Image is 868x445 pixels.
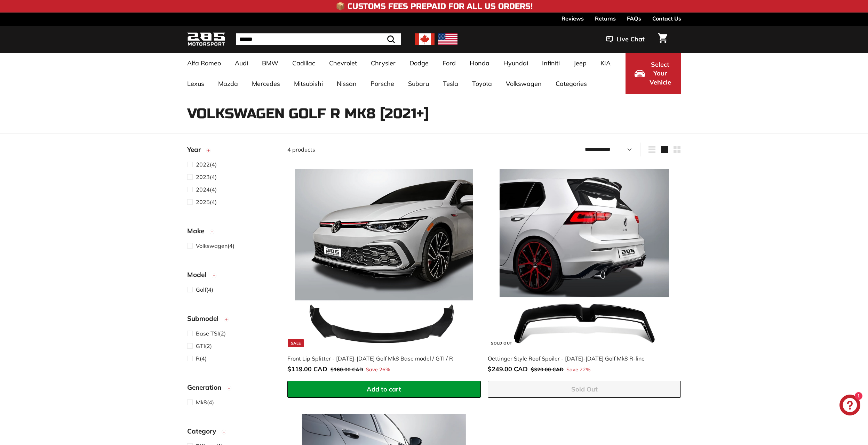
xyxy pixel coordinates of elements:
span: $119.00 CAD [287,365,327,373]
span: Generation [187,382,226,393]
span: Base TSI [196,330,219,337]
span: Mk8 [196,399,207,406]
a: Volkswagen [499,73,549,94]
span: Model [187,270,212,280]
h1: Volkswagen Golf R Mk8 [2021+] [187,106,681,121]
span: 2024 [196,186,210,193]
a: Toyota [465,73,499,94]
button: Year [187,143,276,160]
a: Hyundai [496,53,535,73]
a: FAQs [627,13,641,24]
a: Categories [549,73,594,94]
span: Category [187,426,221,436]
button: Submodel [187,311,276,329]
button: Live Chat [597,31,654,48]
a: Chrysler [364,53,403,73]
span: Sold Out [571,385,598,393]
span: (4) [196,242,234,250]
a: Audi [228,53,255,73]
a: KIA [594,53,618,73]
img: Logo_285_Motorsport_areodynamics_components [187,31,225,48]
div: Oettinger Style Roof Spoiler - [DATE]-[DATE] Golf Mk8 R-line [488,354,674,363]
a: Infiniti [535,53,567,73]
span: $320.00 CAD [531,366,564,373]
button: Category [187,424,276,442]
h4: 📦 Customs Fees Prepaid for All US Orders! [336,2,533,10]
a: Lexus [180,73,211,94]
span: (4) [196,354,207,363]
a: Tesla [436,73,465,94]
a: Cadillac [285,53,322,73]
span: (4) [196,398,214,406]
span: Add to cart [367,385,401,393]
span: (4) [196,185,217,194]
span: GTI [196,342,205,349]
a: Cart [654,27,671,51]
a: Chevrolet [322,53,364,73]
a: Returns [595,13,616,24]
button: Select Your Vehicle [626,53,681,94]
div: Sale [288,339,304,347]
button: Make [187,224,276,241]
span: $249.00 CAD [488,365,528,373]
span: $160.00 CAD [331,366,363,373]
span: (4) [196,160,217,169]
span: Submodel [187,314,224,324]
a: Dodge [403,53,436,73]
a: Reviews [562,13,584,24]
button: Model [187,268,276,285]
a: Porsche [364,73,401,94]
span: 2023 [196,173,210,180]
a: Mitsubishi [287,73,330,94]
div: 4 products [287,145,484,154]
div: Sold Out [488,339,515,347]
span: Save 26% [366,366,390,374]
a: Contact Us [652,13,681,24]
a: Alfa Romeo [180,53,228,73]
a: Sale Front Lip Splitter - [DATE]-[DATE] Golf Mk8 Base model / GTI / R Save 26% [287,162,481,381]
span: Save 22% [566,366,590,374]
span: Live Chat [616,35,645,44]
span: Golf [196,286,206,293]
span: (4) [196,173,217,181]
a: Ford [436,53,463,73]
a: Mercedes [245,73,287,94]
div: Front Lip Splitter - [DATE]-[DATE] Golf Mk8 Base model / GTI / R [287,354,474,363]
span: Make [187,226,209,236]
a: Nissan [330,73,364,94]
input: Search [236,33,401,45]
button: Sold Out [488,381,681,398]
span: Year [187,145,206,155]
a: BMW [255,53,285,73]
a: Mazda [211,73,245,94]
span: (2) [196,342,212,350]
span: (2) [196,329,226,338]
span: (4) [196,285,213,294]
a: Jeep [567,53,594,73]
button: Generation [187,380,276,398]
span: 2022 [196,161,210,168]
button: Add to cart [287,381,481,398]
inbox-online-store-chat: Shopify online store chat [837,395,862,417]
span: R [196,355,200,362]
span: (4) [196,198,217,206]
a: Honda [463,53,496,73]
span: 2025 [196,199,210,205]
a: Subaru [401,73,436,94]
span: Volkswagen [196,242,228,249]
span: Select Your Vehicle [648,60,672,87]
a: Sold Out Oettinger Style Roof Spoiler - [DATE]-[DATE] Golf Mk8 R-line Save 22% [488,162,681,381]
